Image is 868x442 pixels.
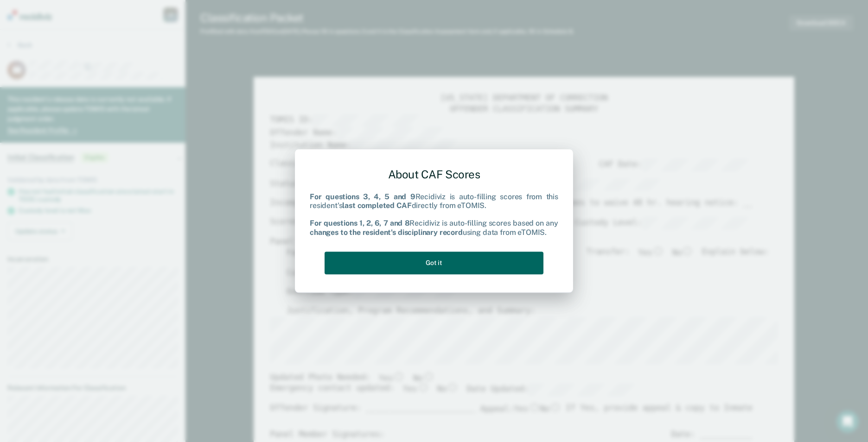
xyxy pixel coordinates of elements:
b: changes to the resident's disciplinary record [310,228,463,237]
div: About CAF Scores [310,160,558,189]
b: For questions 3, 4, 5 and 9 [310,192,415,201]
b: last completed CAF [342,201,411,210]
div: Recidiviz is auto-filling scores from this resident's directly from eTOMIS. Recidiviz is auto-fil... [310,192,558,237]
button: Got it [325,252,543,274]
b: For questions 1, 2, 6, 7 and 8 [310,219,409,228]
